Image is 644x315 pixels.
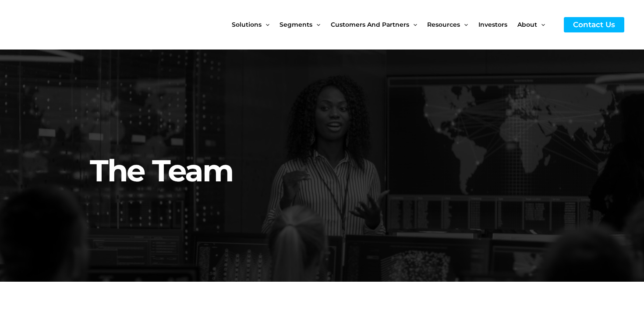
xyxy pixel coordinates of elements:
[478,6,507,43] span: Investors
[537,6,545,43] span: Menu Toggle
[262,6,269,43] span: Menu Toggle
[280,6,312,43] span: Segments
[312,6,320,43] span: Menu Toggle
[517,6,537,43] span: About
[15,7,120,43] img: CyberCatch
[90,73,561,191] h2: The Team
[232,6,555,43] nav: Site Navigation: New Main Menu
[331,6,409,43] span: Customers and Partners
[564,17,624,32] a: Contact Us
[232,6,262,43] span: Solutions
[427,6,460,43] span: Resources
[460,6,468,43] span: Menu Toggle
[478,6,517,43] a: Investors
[409,6,417,43] span: Menu Toggle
